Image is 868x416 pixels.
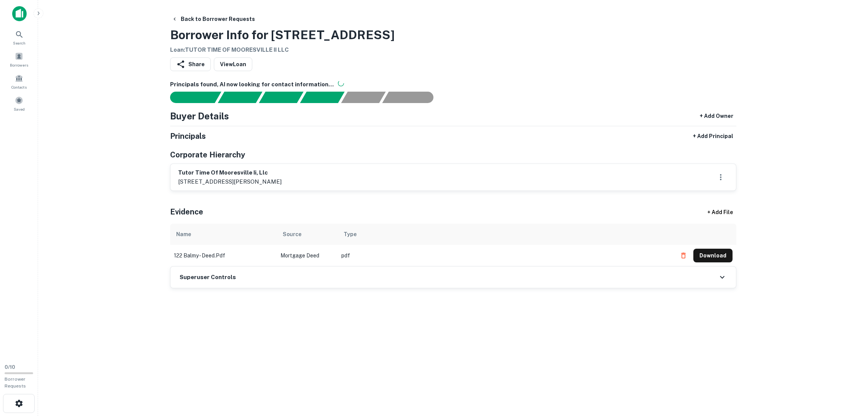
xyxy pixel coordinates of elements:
[214,57,252,71] a: ViewLoan
[300,92,344,103] div: Principals found, AI now looking for contact information...
[218,92,262,103] div: Your request is received and processing...
[10,62,28,68] span: Borrowers
[694,205,747,219] div: + Add File
[170,206,203,218] h5: Evidence
[2,27,36,48] a: Search
[170,46,395,54] h6: Loan : TUTOR TIME OF MOORESVILLE II LLC
[693,249,733,262] button: Download
[170,245,277,266] td: 122 balmy - deed.pdf
[2,49,36,70] a: Borrowers
[178,168,282,177] h6: tutor time of mooresville ii, llc
[259,92,303,103] div: Documents found, AI parsing details...
[11,84,27,90] span: Contacts
[344,230,357,239] div: Type
[697,109,736,123] button: + Add Owner
[5,364,15,370] span: 0 / 10
[178,177,282,186] p: [STREET_ADDRESS][PERSON_NAME]
[5,376,26,389] span: Borrower Requests
[14,106,25,112] span: Saved
[180,273,236,282] h6: Superuser Controls
[382,92,443,103] div: AI fulfillment process complete.
[170,80,736,89] h6: Principals found, AI now looking for contact information...
[2,93,36,114] a: Saved
[170,130,206,142] h5: Principals
[170,224,736,266] div: scrollable content
[13,40,25,46] span: Search
[170,57,211,71] button: Share
[169,12,258,26] button: Back to Borrower Requests
[170,224,277,245] th: Name
[677,249,690,262] button: Delete file
[283,230,301,239] div: Source
[161,92,218,103] div: Sending borrower request to AI...
[12,6,27,21] img: capitalize-icon.png
[176,230,191,239] div: Name
[277,245,338,266] td: Mortgage Deed
[170,109,229,123] h4: Buyer Details
[690,129,736,143] button: + Add Principal
[277,224,338,245] th: Source
[338,224,673,245] th: Type
[341,92,385,103] div: Principals found, still searching for contact information. This may take time...
[2,71,36,92] a: Contacts
[170,149,245,160] h5: Corporate Hierarchy
[338,245,673,266] td: pdf
[170,26,395,44] h3: Borrower Info for [STREET_ADDRESS]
